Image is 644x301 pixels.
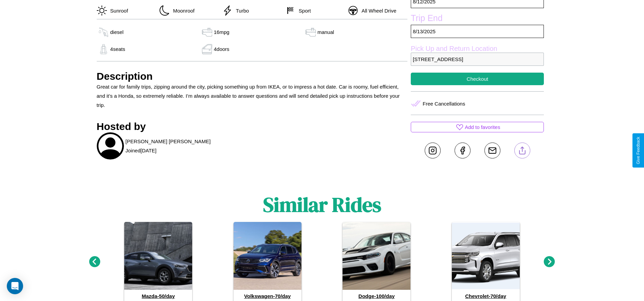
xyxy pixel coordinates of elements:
img: gas [97,27,110,37]
button: Add to favorites [411,122,544,132]
img: gas [200,44,214,54]
p: All Wheel Drive [358,6,397,15]
div: Open Intercom Messenger [7,278,23,294]
p: diesel [110,27,124,37]
p: 16 mpg [214,27,229,37]
p: manual [317,27,334,37]
p: Sunroof [107,6,128,15]
p: Turbo [233,6,249,15]
p: Joined [DATE] [126,146,157,155]
img: gas [200,27,214,37]
img: gas [97,44,110,54]
p: 8 / 13 / 2025 [411,25,544,38]
h3: Hosted by [97,121,408,132]
button: Checkout [411,73,544,85]
h1: Similar Rides [263,191,381,219]
h3: Description [97,71,408,82]
img: gas [304,27,317,37]
p: [STREET_ADDRESS] [411,53,544,66]
p: 4 doors [214,44,229,54]
label: Pick Up and Return Location [411,45,544,53]
label: Trip End [411,13,544,25]
p: Free Cancellations [423,99,465,108]
div: Give Feedback [636,137,641,164]
p: Sport [295,6,311,15]
p: Moonroof [170,6,195,15]
p: Great car for family trips, zipping around the city, picking something up from IKEA, or to impres... [97,82,408,110]
p: Add to favorites [465,123,500,132]
p: [PERSON_NAME] [PERSON_NAME] [126,137,211,146]
p: 4 seats [110,44,125,54]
